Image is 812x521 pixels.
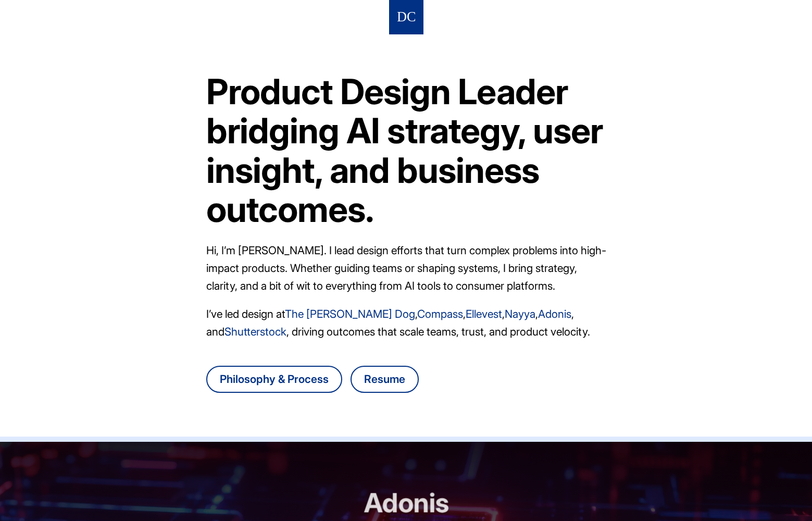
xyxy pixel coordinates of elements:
a: The [PERSON_NAME] Dog [285,307,415,320]
a: Adonis [538,307,571,320]
img: Logo [397,8,415,27]
a: Go to Danny Chang's design philosophy and process page [206,366,342,393]
a: Compass [417,307,463,320]
h1: Product Design Leader bridging AI strategy, user insight, and business outcomes. [206,72,606,229]
a: Ellevest [466,307,502,320]
a: Nayya [505,307,535,320]
p: I’ve led design at , , , , , and , driving outcomes that scale teams, trust, and product velocity. [206,305,606,341]
p: Hi, I’m [PERSON_NAME]. I lead design efforts that turn complex problems into high-impact products... [206,242,606,295]
a: Download Danny Chang's resume as a PDF file [351,366,419,393]
a: Shutterstock [224,325,286,338]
